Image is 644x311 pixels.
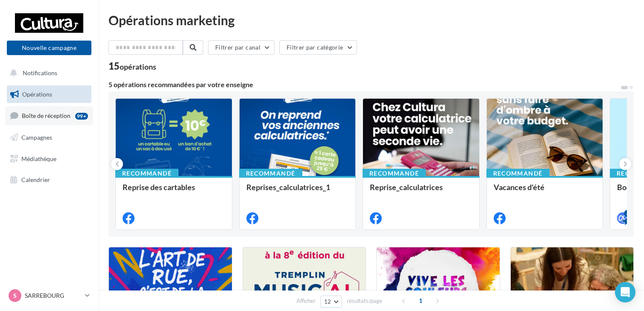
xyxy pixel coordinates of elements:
[486,169,550,178] div: Recommandé
[21,155,56,162] span: Médiathèque
[324,298,331,305] span: 12
[239,169,302,178] div: Recommandé
[23,69,57,76] span: Notifications
[246,183,349,200] div: Reprises_calculatrices_1
[5,129,93,147] a: Campagnes
[123,183,225,200] div: Reprise des cartables
[279,40,357,55] button: Filtrer par catégorie
[5,171,93,189] a: Calendrier
[25,291,82,300] p: SARREBOURG
[21,176,50,183] span: Calendrier
[22,91,52,98] span: Opérations
[5,106,93,125] a: Boîte de réception99+
[296,297,316,305] span: Afficher
[414,294,427,308] span: 1
[13,291,17,300] span: S
[208,40,275,55] button: Filtrer par canal
[624,210,632,217] div: 4
[75,113,88,120] div: 99+
[22,112,70,119] span: Boîte de réception
[108,81,620,88] div: 5 opérations recommandées par votre enseigne
[108,62,156,71] div: 15
[347,297,382,305] span: résultats/page
[494,183,596,200] div: Vacances d'été
[7,288,91,304] a: S SARREBOURG
[108,14,634,26] div: Opérations marketing
[21,134,52,141] span: Campagnes
[120,63,156,70] div: opérations
[5,64,90,82] button: Notifications
[7,41,91,55] button: Nouvelle campagne
[5,150,93,168] a: Médiathèque
[320,296,342,308] button: 12
[615,282,635,302] div: Open Intercom Messenger
[115,169,179,178] div: Recommandé
[363,169,426,178] div: Recommandé
[370,183,472,200] div: Reprise_calculatrices
[5,85,93,103] a: Opérations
